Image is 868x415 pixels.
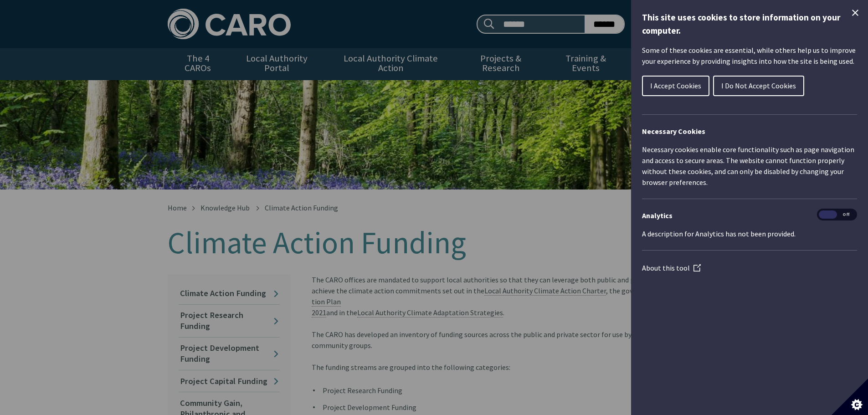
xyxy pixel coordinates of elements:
[642,210,857,221] h3: Analytics
[837,210,855,219] span: Off
[850,7,861,18] button: Close Cookie Control
[642,126,857,137] h2: Necessary Cookies
[642,144,857,188] p: Necessary cookies enable core functionality such as page navigation and access to secure areas. T...
[642,76,709,96] button: I Accept Cookies
[721,81,796,90] span: I Do Not Accept Cookies
[650,81,701,90] span: I Accept Cookies
[642,45,857,67] p: Some of these cookies are essential, while others help us to improve your experience by providing...
[642,263,701,272] a: About this tool
[832,379,868,415] button: Set cookie preferences
[642,228,857,239] p: A description for Analytics has not been provided.
[642,11,857,37] h1: This site uses cookies to store information on your computer.
[713,76,804,96] button: I Do Not Accept Cookies
[819,210,837,219] span: On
